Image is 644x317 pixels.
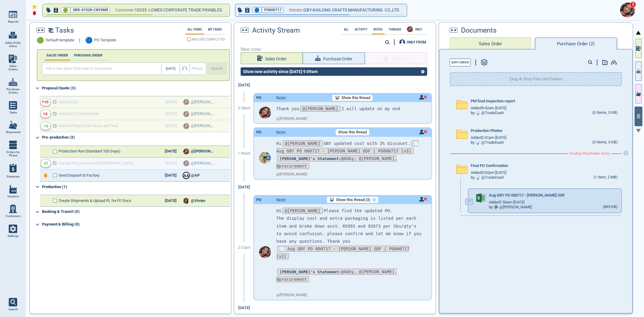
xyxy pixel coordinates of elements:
[46,38,75,43] span: Default template
[256,130,261,135] div: PO
[471,136,506,140] span: Added 2:41pm [DATE]
[5,150,21,157] span: Orders by Phase
[183,198,189,204] img: Avatar
[42,83,230,93] div: Proposal/Quote (3)
[238,246,251,250] span: 2:12pm
[79,38,81,43] span: |
[235,79,253,91] div: [DATE]
[259,152,271,164] img: Avatar
[235,4,407,16] button: 🔵|PO000717Vendor:GBY-KAILONG CRAFTS MANUFACTURING CO.,LTD
[7,195,19,198] span: Vendors
[192,38,225,41] span: INCLUDE COMPLETED
[9,121,17,129] img: menu_icon
[42,133,230,142] div: Pre-production (3)
[95,38,117,43] span: PO Template
[489,205,532,210] div: by @ [PERSON_NAME]
[9,141,17,149] img: menu_icon
[45,53,70,57] label: SALES ORDER
[282,140,323,146] span: @[PERSON_NAME]
[252,27,300,34] span: Activity Stream
[33,11,36,16] img: diamond
[8,20,18,24] span: Reports
[276,197,286,202] span: Note:
[9,205,17,213] img: menu_icon
[43,4,229,16] button: 🟢|ORD-01528-C8V5M8Customer:10235 LOWES CORPORATE TRADE PAYABLES
[264,7,282,13] span: PO000717
[276,117,307,121] span: @ [PERSON_NAME]
[43,64,162,73] input: Add a new Sales Order task to this project
[276,207,422,215] p: Hi Please find the updated PO.
[535,37,617,50] button: Purchase Order (2)
[43,112,48,117] div: +5
[341,96,370,100] span: Show this thread
[73,7,108,13] span: ORD-01528-C8V5M8
[276,215,422,245] p: The display cost and extra packaging is listed per each item and broke down asst. 05993 and 92673...
[115,6,135,14] span: Customer:
[42,207,230,217] div: Booking & Transit (0)
[9,101,17,110] img: menu_icon
[276,140,422,170] p: Hi GBY updated cost with 3% discount.
[135,6,149,14] span: 10235
[186,28,204,31] label: All Tasks
[471,164,508,168] span: Final PO Confirmation
[353,28,370,31] label: Activity
[238,106,251,110] span: 3:38pm
[5,41,21,48] span: Sales Order Inbox
[329,197,334,202] img: Panda
[191,173,200,178] span: @AP
[276,95,286,100] span: Note:
[280,156,341,161] strong: [PERSON_NAME]'s Statement:
[56,27,74,34] span: Tasks
[265,55,287,63] span: Sales Order
[489,193,565,198] span: Aug GBY PO 000717 - [PERSON_NAME] ODF
[372,28,385,31] label: Notes
[72,53,104,57] label: PURCHASE ORDER
[280,270,341,274] strong: [PERSON_NAME]'s Statement:
[149,8,222,12] span: LOWES CORPORATE TRADE PAYABLES
[6,130,21,134] span: Shipments
[419,130,427,134] img: unread icon
[289,6,303,14] span: Vendor:
[9,78,17,86] img: menu_icon
[611,60,617,65] img: add-document
[510,76,562,82] p: Drag & Drop Files and Folders
[59,149,121,154] span: Production Run (Standard 105 Days)
[254,8,259,12] span: 🔵
[276,155,397,169] span: @Abby, @[PERSON_NAME], @procurement
[461,27,497,34] span: Documents
[471,111,504,115] div: by @ TradeDash
[592,140,618,145] div: (0 Items, 0 KB)
[259,107,271,119] img: Avatar
[235,181,253,193] div: [DATE]
[630,2,636,8] span: 5
[471,175,504,180] div: by @ TradeDash
[303,6,399,14] span: GBY-KAILONG CRAFTS MANUFACTURING CO.,LTD
[183,172,189,178] div: A A
[43,161,48,166] div: -21
[489,200,524,205] span: Added 1:56am [DATE]
[5,64,21,71] span: Sales Orders
[48,28,54,33] img: timeline2
[342,28,351,31] label: All
[241,52,303,64] button: Sales Order
[160,199,181,203] div: [DATE]
[256,198,261,202] div: PO
[256,96,261,100] div: PO
[471,106,506,110] span: Added 9:42am [DATE]
[414,28,424,31] span: ONLY
[476,111,480,115] img: Avatar
[471,129,502,133] span: Production Photos
[59,173,100,178] span: Send Deposit to Factory
[241,69,320,74] div: Show new activity since [DATE] 9:09am
[338,130,367,135] span: Show this thread
[603,205,618,210] div: (865 KB)
[471,140,504,145] div: by @ TradeDash
[282,208,323,214] span: @[PERSON_NAME]
[471,171,506,175] span: Added 5:02pm [DATE]
[42,182,230,192] div: Production (1)
[5,88,21,94] span: Purchase Orders
[276,269,397,282] span: @Abby, @[PERSON_NAME], @procurement
[160,149,181,154] div: [DATE]
[191,149,215,154] span: @[PERSON_NAME]
[276,246,409,259] span: 📄 Aug GBY PO 000717 - [PERSON_NAME] ODF | PO000717 [v2]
